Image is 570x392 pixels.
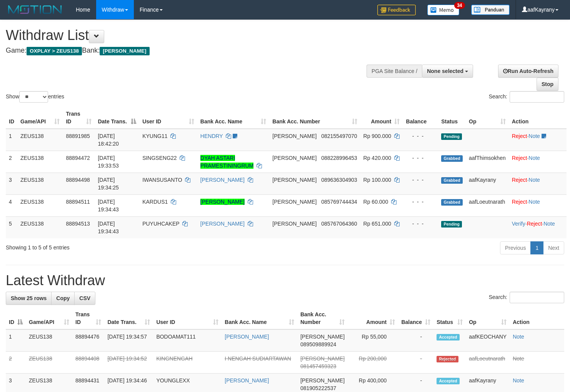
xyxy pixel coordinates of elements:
[139,107,197,129] th: User ID: activate to sort column ascending
[153,352,222,374] td: KINGNENGAH
[51,292,75,305] a: Copy
[6,216,17,238] td: 5
[348,329,398,352] td: Rp 55,000
[433,307,466,329] th: Status: activate to sort column ascending
[509,151,567,173] td: ·
[6,173,17,194] td: 3
[6,151,17,173] td: 2
[363,177,391,183] span: Rp 100.000
[79,295,90,301] span: CSV
[528,133,540,139] a: Note
[471,5,510,15] img: panduan.png
[153,307,222,329] th: User ID: activate to sort column ascending
[95,107,139,129] th: Date Trans.: activate to sort column descending
[509,107,567,129] th: Action
[6,28,372,43] h1: Withdraw List
[56,295,70,301] span: Copy
[466,173,509,194] td: aafKayrany
[142,221,179,227] span: PUYUHCAKEP
[142,155,177,161] span: SINGSENG22
[498,65,558,78] a: Run Auto-Refresh
[98,177,119,191] span: [DATE] 19:34:25
[74,292,95,305] a: CSV
[500,241,531,254] a: Previous
[510,307,564,329] th: Action
[225,355,291,362] a: I NENGAH SUDIARTAWAN
[297,307,348,329] th: Bank Acc. Number: activate to sort column ascending
[269,107,360,129] th: Bank Acc. Number: activate to sort column ascending
[489,292,564,303] label: Search:
[398,352,433,374] td: -
[363,155,391,161] span: Rp 420.000
[441,221,462,228] span: Pending
[509,216,567,238] td: · ·
[489,91,564,103] label: Search:
[272,177,317,183] span: [PERSON_NAME]
[6,194,17,216] td: 4
[348,307,398,329] th: Amount: activate to sort column ascending
[11,295,47,301] span: Show 25 rows
[321,221,357,227] span: Copy 085767064360 to clipboard
[513,355,524,362] a: Note
[104,352,153,374] td: [DATE] 19:34:52
[510,292,564,303] input: Search:
[510,91,564,103] input: Search:
[142,133,167,139] span: KYUNG11
[26,352,72,374] td: ZEUS138
[406,176,435,184] div: - - -
[17,216,63,238] td: ZEUS138
[6,107,17,129] th: ID
[422,65,473,78] button: None selected
[363,221,391,227] span: Rp 651.000
[6,329,26,352] td: 1
[406,154,435,162] div: - - -
[403,107,438,129] th: Balance
[63,107,95,129] th: Trans ID: activate to sort column ascending
[98,155,119,169] span: [DATE] 19:33:53
[530,241,543,254] a: 1
[406,220,435,228] div: - - -
[222,307,297,329] th: Bank Acc. Name: activate to sort column ascending
[437,378,460,384] span: Accepted
[543,221,555,227] a: Note
[104,307,153,329] th: Date Trans.: activate to sort column ascending
[27,47,82,55] span: OXPLAY > ZEUS138
[17,194,63,216] td: ZEUS138
[300,363,336,369] span: Copy 081457459323 to clipboard
[66,199,90,205] span: 88894511
[441,133,462,140] span: Pending
[398,329,433,352] td: -
[377,5,416,15] img: Feedback.jpg
[454,2,465,9] span: 34
[441,199,463,206] span: Grabbed
[528,199,540,205] a: Note
[437,334,460,341] span: Accepted
[6,129,17,151] td: 1
[200,199,245,205] a: [PERSON_NAME]
[100,47,149,55] span: [PERSON_NAME]
[427,68,463,74] span: None selected
[272,199,317,205] span: [PERSON_NAME]
[300,341,336,347] span: Copy 089509889924 to clipboard
[72,352,104,374] td: 88894408
[466,194,509,216] td: aafLoeutnarath
[466,107,509,129] th: Op: activate to sort column ascending
[98,133,119,147] span: [DATE] 18:42:20
[98,199,119,213] span: [DATE] 19:34:43
[441,155,463,162] span: Grabbed
[200,155,253,169] a: DYAH ASTARI PRAMESTININGRUM
[527,221,542,227] a: Reject
[153,329,222,352] td: BODOAMAT111
[300,377,345,384] span: [PERSON_NAME]
[66,133,90,139] span: 88891985
[66,155,90,161] span: 88894472
[512,177,527,183] a: Reject
[142,199,168,205] span: KARDUS1
[6,292,52,305] a: Show 25 rows
[19,91,48,103] select: Showentries
[363,199,388,205] span: Rp 60.000
[398,307,433,329] th: Balance: activate to sort column ascending
[528,177,540,183] a: Note
[200,177,245,183] a: [PERSON_NAME]
[66,221,90,227] span: 88894513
